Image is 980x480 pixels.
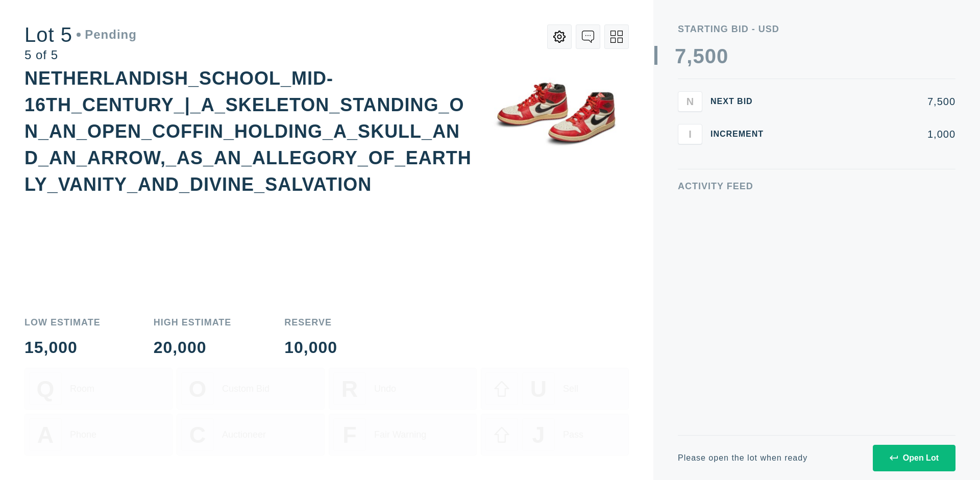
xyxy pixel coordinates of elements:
div: Starting Bid - USD [678,24,955,34]
div: Open Lot [890,453,939,463]
div: Please open the lot when ready [678,454,807,462]
span: N [687,95,694,107]
div: 1,000 [780,129,955,139]
div: Low Estimate [24,318,101,327]
div: 0 [717,46,728,66]
div: 15,000 [24,339,101,356]
div: Reserve [284,318,337,327]
button: N [678,91,702,112]
div: 7,500 [780,96,955,107]
div: 20,000 [154,339,232,356]
div: Increment [710,130,772,138]
div: 5 [693,46,704,66]
div: High Estimate [154,318,232,327]
span: I [689,128,692,140]
button: Open Lot [873,445,955,471]
div: 5 of 5 [24,49,137,61]
div: Pending [77,29,137,41]
div: 0 [705,46,717,66]
div: NETHERLANDISH_SCHOOL_MID-16TH_CENTURY_|_A_SKELETON_STANDING_ON_AN_OPEN_COFFIN_HOLDING_A_SKULL_AND... [24,68,472,195]
div: Activity Feed [678,182,955,191]
div: , [687,46,693,250]
button: I [678,124,702,144]
div: 7 [675,46,687,66]
div: Next Bid [710,97,772,106]
div: Lot 5 [24,24,137,45]
div: 10,000 [284,339,337,356]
